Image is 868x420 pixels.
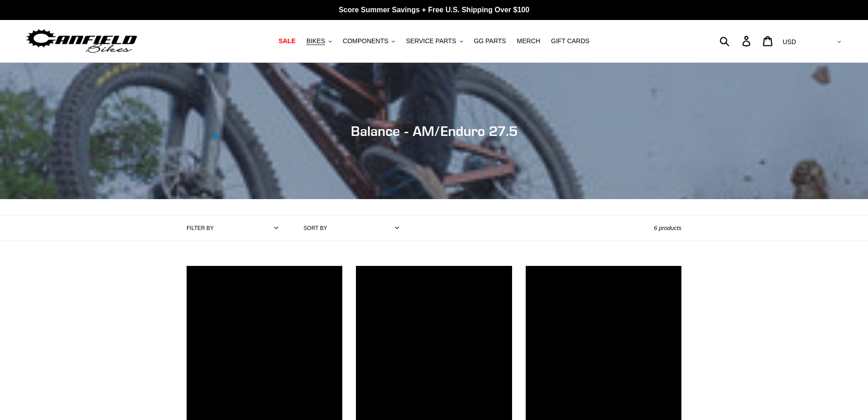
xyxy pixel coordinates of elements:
span: Balance - AM/Enduro 27.5 [351,123,518,139]
span: COMPONENTS [343,37,388,45]
a: MERCH [513,35,545,47]
span: SERVICE PARTS [406,37,456,45]
span: SALE [279,37,296,45]
label: Filter by [187,224,214,232]
input: Search [725,31,748,51]
span: MERCH [517,37,540,45]
button: SERVICE PARTS [401,35,467,47]
a: GIFT CARDS [547,35,594,47]
img: Canfield Bikes [25,27,138,55]
label: Sort by [304,224,327,232]
button: BIKES [302,35,336,47]
span: BIKES [306,37,325,45]
a: GG PARTS [469,35,511,47]
button: COMPONENTS [338,35,399,47]
span: 6 products [654,225,681,231]
a: SALE [274,35,300,47]
span: GG PARTS [474,37,506,45]
span: GIFT CARDS [551,37,590,45]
